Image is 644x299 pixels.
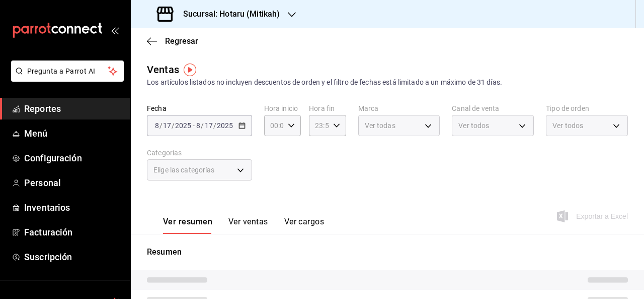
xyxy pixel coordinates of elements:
[27,66,108,77] span: Pregunta a Parrot AI
[193,122,195,130] span: -
[216,122,233,130] input: ----
[24,250,122,264] span: Suscripción
[163,122,172,130] input: --
[154,122,159,130] input: --
[213,122,216,130] span: /
[175,122,192,130] input: ----
[7,73,124,84] a: Pregunta a Parrot AI
[201,122,204,130] span: /
[163,217,212,234] button: Ver resumen
[147,77,628,88] div: Los artículos listados no incluyen descuentos de orden y el filtro de fechas está limitado a un m...
[11,61,124,82] button: Pregunta a Parrot AI
[24,127,122,140] span: Menú
[24,102,122,115] span: Reportes
[147,62,179,77] div: Ventas
[358,105,440,112] label: Marca
[552,121,583,131] span: Ver todos
[264,105,301,112] label: Hora inicio
[24,225,122,239] span: Facturación
[196,122,201,130] input: --
[309,105,346,112] label: Hora fin
[147,149,252,156] label: Categorías
[159,122,163,130] span: /
[24,201,122,214] span: Inventarios
[147,246,628,258] p: Resumen
[204,122,213,130] input: --
[172,122,175,130] span: /
[163,217,324,234] div: navigation tabs
[24,151,122,165] span: Configuración
[147,105,252,112] label: Fecha
[458,121,489,131] span: Ver todos
[452,105,534,112] label: Canal de venta
[284,217,325,234] button: Ver cargos
[175,8,280,20] h3: Sucursal: Hotaru (Mitikah)
[153,165,215,175] span: Elige las categorías
[111,26,119,34] button: open_drawer_menu
[365,121,395,131] span: Ver todas
[165,36,198,46] span: Regresar
[228,217,268,234] button: Ver ventas
[24,176,122,190] span: Personal
[147,36,198,46] button: Regresar
[546,105,628,112] label: Tipo de orden
[184,64,196,76] img: Tooltip marker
